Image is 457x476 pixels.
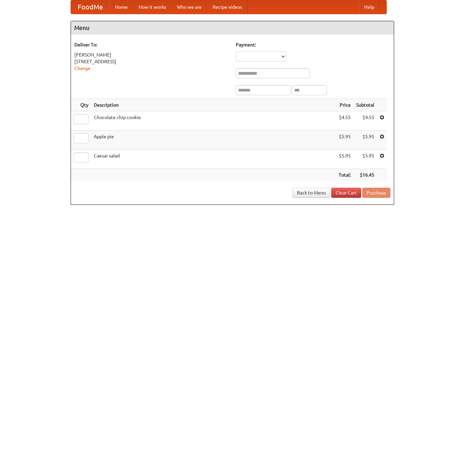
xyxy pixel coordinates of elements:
[336,169,353,181] th: Total:
[336,131,353,150] td: $5.95
[293,188,330,198] a: Back to Menu
[336,99,353,111] th: Price
[172,0,207,14] a: Who we are
[110,0,133,14] a: Home
[71,0,110,14] a: FoodMe
[74,51,229,58] div: [PERSON_NAME]
[331,188,361,198] a: Clear Cart
[71,21,394,35] h4: Menu
[362,188,390,198] button: Purchase
[74,58,229,65] div: [STREET_ADDRESS]
[236,41,390,48] h5: Payment:
[74,66,90,71] a: Change
[91,99,336,111] th: Description
[353,150,377,169] td: $5.95
[133,0,172,14] a: How it works
[353,99,377,111] th: Subtotal
[353,131,377,150] td: $5.95
[207,0,247,14] a: Recipe videos
[353,111,377,131] td: $4.55
[91,111,336,131] td: Chocolate chip cookie
[353,169,377,181] th: $16.45
[71,99,91,111] th: Qty
[336,150,353,169] td: $5.95
[91,131,336,150] td: Apple pie
[91,150,336,169] td: Caesar salad
[359,0,380,14] a: Help
[74,41,229,48] h5: Deliver To:
[336,111,353,131] td: $4.55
